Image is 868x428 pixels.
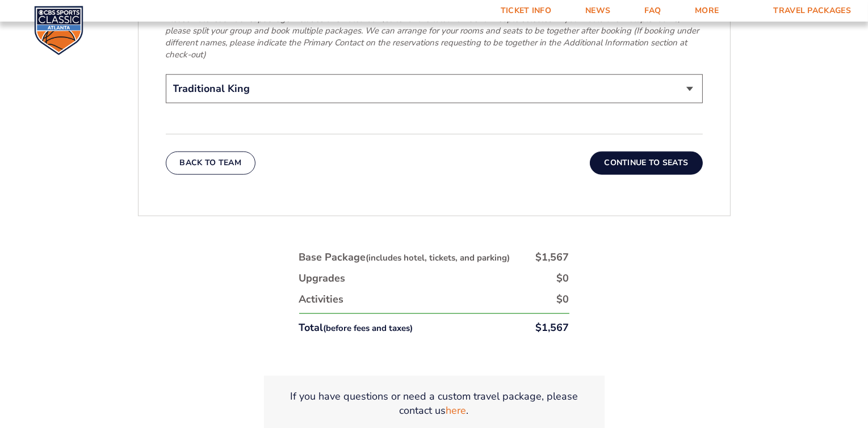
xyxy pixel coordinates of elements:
[166,13,699,60] em: Please note: each travel package includes one hotel room/suite for the total number of People sel...
[166,152,256,174] button: Back To Team
[446,404,467,418] a: here
[299,271,346,286] div: Upgrades
[536,321,569,335] div: $1,567
[366,252,510,263] small: (includes hotel, tickets, and parking)
[536,250,569,265] div: $1,567
[590,152,702,174] button: Continue To Seats
[299,250,510,265] div: Base Package
[34,6,83,55] img: CBS Sports Classic
[324,322,413,334] small: (before fees and taxes)
[299,292,344,307] div: Activities
[557,292,569,307] div: $0
[278,389,591,418] p: If you have questions or need a custom travel package, please contact us .
[299,321,413,335] div: Total
[557,271,569,286] div: $0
